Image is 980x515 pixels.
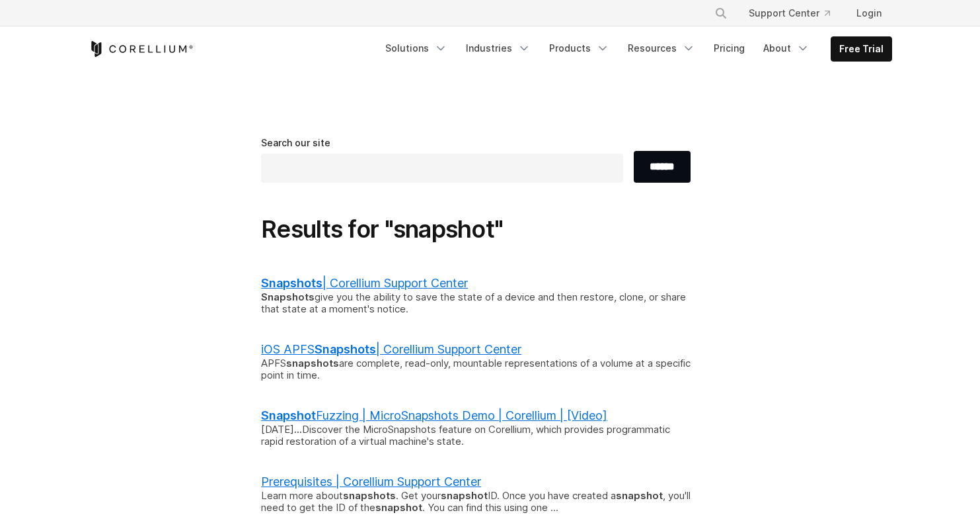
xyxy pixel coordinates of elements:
b: Snapshots [261,291,315,303]
span: Search our site [261,137,330,148]
b: snapshot [375,501,422,514]
div: [DATE] Discover the MicroSnapshots feature on Corellium, which provides programmatic rapid restor... [261,424,691,449]
a: Industries [458,36,539,60]
b: Snapshots [315,342,376,356]
a: Support Center [738,1,841,25]
b: Snapshots [261,276,322,290]
a: Login [846,1,892,25]
div: APFS are complete, read-only, mountable representations of a volume at a specific point in time. [261,357,691,383]
div: give you the ability to save the state of a device and then restore, clone, or share that state a... [261,291,691,316]
a: Corellium Home [89,41,194,57]
a: iOS APFSSnapshots| Corellium Support Center [261,342,521,356]
b: snapshot [441,489,488,502]
div: Navigation Menu [698,1,892,25]
b: ... [294,423,302,436]
button: Search [709,1,733,25]
a: SnapshotFuzzing | MicroSnapshots Demo | Corellium | [Video] [261,408,607,422]
a: Products [541,36,617,60]
a: Prerequisites | Corellium Support Center [261,475,481,489]
div: Navigation Menu [377,36,892,62]
a: About [755,36,817,60]
b: Snapshot [261,408,316,422]
a: Solutions [377,36,455,60]
a: Free Trial [831,37,891,61]
a: Resources [620,36,703,60]
a: Snapshots| Corellium Support Center [261,276,468,290]
h1: Results for "snapshot" [261,214,719,244]
b: snapshots [343,489,396,502]
div: Learn more about . Get your ID​. Once you have created a , you'll need to get the ID of the . You... [261,490,691,515]
b: snapshot [616,489,663,502]
b: snapshots [286,357,339,369]
a: Pricing [706,36,753,60]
